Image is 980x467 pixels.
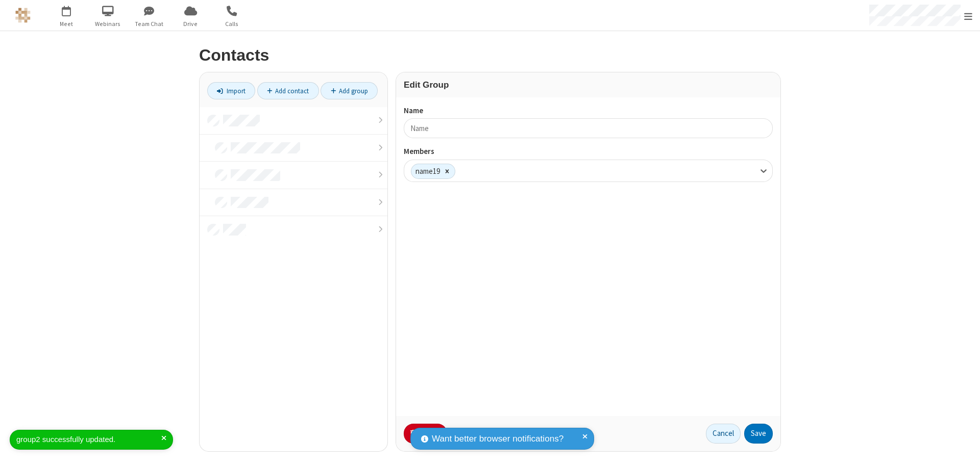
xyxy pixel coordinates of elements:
h3: Edit Group [404,80,773,90]
input: Name [404,118,773,138]
a: Cancel [706,424,741,444]
h2: Contacts [199,46,781,64]
span: Webinars [89,19,127,29]
span: Drive [171,19,210,29]
img: QA Selenium DO NOT DELETE OR CHANGE [15,8,31,23]
div: group2 successfully updated. [16,434,161,446]
span: Team Chat [130,19,168,29]
iframe: Chat [954,440,972,460]
a: Import [207,82,255,99]
span: Calls [213,19,251,29]
label: Name [404,105,773,117]
button: Save [744,424,773,444]
span: Want better browser notifications? [432,432,563,446]
button: Delete [404,424,447,444]
div: name19 [411,164,440,179]
a: Add group [321,82,378,99]
span: Meet [47,19,86,29]
a: Add contact [257,82,319,99]
label: Members [404,146,773,158]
